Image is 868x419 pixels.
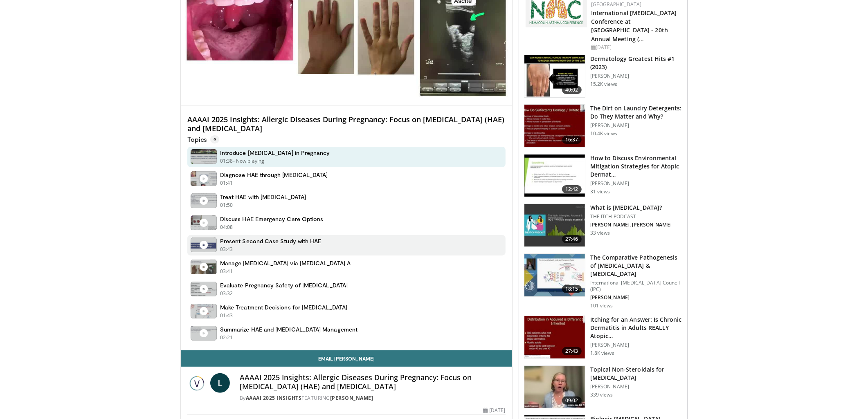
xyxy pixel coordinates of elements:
h3: What is [MEDICAL_DATA]? [590,204,672,212]
h4: Discuss HAE Emergency Care Options [220,215,323,223]
p: 15.2K views [590,81,617,87]
h3: Topical Non-Steroidals for [MEDICAL_DATA] [590,365,682,382]
h4: Diagnose HAE through [MEDICAL_DATA] [220,171,328,179]
a: 40:02 Dermatology Greatest Hits #1 (2023) [PERSON_NAME] 15.2K views [524,55,682,98]
div: By FEATURING [240,394,506,402]
p: 03:32 [220,290,233,297]
p: Topics [187,135,219,143]
p: 04:08 [220,224,233,231]
span: 12:42 [562,185,582,193]
p: 01:50 [220,202,233,209]
h4: Introduce [MEDICAL_DATA] in Pregnancy [220,149,330,157]
p: 101 views [590,302,613,309]
p: 03:43 [220,246,233,253]
a: [PERSON_NAME] [330,394,373,401]
p: [PERSON_NAME] [590,73,682,79]
p: [PERSON_NAME] [590,180,682,187]
p: 01:41 [220,179,233,187]
a: Email [PERSON_NAME] [181,350,512,367]
p: 01:43 [220,312,233,319]
h3: The Dirt on Laundry Detergents: Do They Matter and Why? [590,104,682,121]
p: - Now playing [233,157,265,165]
h3: How to Discuss Environmental Mitigation Strategies for Atopic Dermat… [590,154,682,179]
p: 339 views [590,392,613,398]
span: 40:02 [562,86,582,94]
a: 18:15 The Comparative Pathogenesis of [MEDICAL_DATA] & [MEDICAL_DATA] International [MEDICAL_DATA... [524,253,682,309]
img: fc470e89-bccf-4672-a30f-1c8cfdd789dc.150x105_q85_crop-smart_upscale.jpg [524,254,585,296]
div: [DATE] [591,44,681,51]
p: 02:21 [220,334,233,341]
h4: Treat HAE with [MEDICAL_DATA] [220,193,306,201]
h3: The Comparative Pathogenesis of [MEDICAL_DATA] & [MEDICAL_DATA] [590,253,682,278]
a: 09:02 Topical Non-Steroidals for [MEDICAL_DATA] [PERSON_NAME] 339 views [524,365,682,409]
img: 80609b7e-5251-4c2f-a24e-279857797b77.150x105_q85_crop-smart_upscale.jpg [524,155,585,197]
h4: Make Treatment Decisions for [MEDICAL_DATA] [220,304,347,311]
a: 27:43 Itching for an Answer: Is Chronic Dermatitis in Adults REALLY Atopic… [PERSON_NAME] 1.8K views [524,316,682,359]
a: L [210,373,230,393]
h4: Summarize HAE and [MEDICAL_DATA] Management [220,326,358,333]
img: fa9afbcb-8acb-4ef3-a8cb-fb83e85b7e96.150x105_q85_crop-smart_upscale.jpg [524,316,585,359]
span: 18:15 [562,285,582,293]
p: [PERSON_NAME] [590,342,682,348]
a: International [MEDICAL_DATA] Conference at [GEOGRAPHIC_DATA] - 20th Annual Meeting (… [591,9,677,43]
h4: AAAAI 2025 Insights: Allergic Diseases During Pregnancy: Focus on [MEDICAL_DATA] (HAE) and [MEDIC... [240,373,506,391]
a: AAAAI 2025 Insights [246,394,302,401]
a: 12:42 How to Discuss Environmental Mitigation Strategies for Atopic Dermat… [PERSON_NAME] 31 views [524,154,682,197]
div: [DATE] [483,407,505,414]
span: 9 [210,135,219,143]
p: [PERSON_NAME] [590,383,682,390]
p: 03:41 [220,268,233,275]
img: d2f0cc17-567e-42a1-81db-4133d3f21370.150x105_q85_crop-smart_upscale.jpg [524,204,585,246]
h4: Evaluate Pregnancy Safety of [MEDICAL_DATA] [220,282,348,289]
h3: Itching for an Answer: Is Chronic Dermatitis in Adults REALLY Atopic… [590,316,682,340]
h3: Dermatology Greatest Hits #1 (2023) [590,55,682,71]
img: 7ae38220-1079-4581-b804-9f95799b0f25.150x105_q85_crop-smart_upscale.jpg [524,105,585,147]
p: 1.8K views [590,350,614,356]
p: [PERSON_NAME] [590,294,682,301]
span: 27:46 [562,235,582,243]
span: 09:02 [562,397,582,405]
p: International [MEDICAL_DATA] Council (IPC) [590,280,682,293]
h4: AAAAI 2025 Insights: Allergic Diseases During Pregnancy: Focus on [MEDICAL_DATA] (HAE) and [MEDIC... [187,115,506,133]
img: 167f4955-2110-4677-a6aa-4d4647c2ca19.150x105_q85_crop-smart_upscale.jpg [524,55,585,98]
p: THE ITCH PODCAST [590,213,672,220]
a: 27:46 What is [MEDICAL_DATA]? THE ITCH PODCAST [PERSON_NAME], [PERSON_NAME] 33 views [524,204,682,247]
h4: Manage [MEDICAL_DATA] via [MEDICAL_DATA] A [220,260,351,267]
p: [PERSON_NAME] [590,122,682,129]
img: 34a4b5e7-9a28-40cd-b963-80fdb137f70d.150x105_q85_crop-smart_upscale.jpg [524,366,585,408]
p: 01:38 [220,157,233,165]
h4: Present Second Case Study with HAE [220,238,321,245]
span: 16:37 [562,136,582,144]
a: 16:37 The Dirt on Laundry Detergents: Do They Matter and Why? [PERSON_NAME] 10.4K views [524,104,682,148]
img: AAAAI 2025 Insights [187,373,207,393]
p: 33 views [590,230,610,236]
p: 31 views [590,188,610,195]
span: 27:43 [562,347,582,355]
p: 10.4K views [590,130,617,137]
p: [PERSON_NAME], [PERSON_NAME] [590,222,672,228]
